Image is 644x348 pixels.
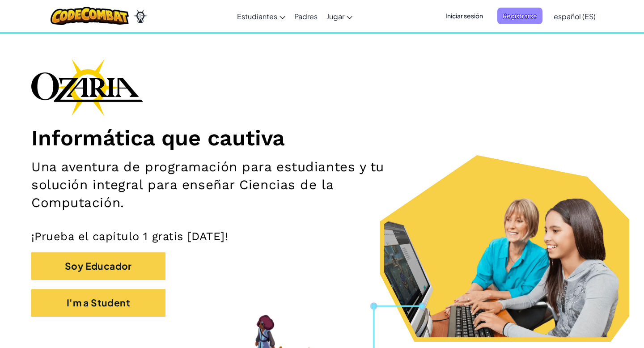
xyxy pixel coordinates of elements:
p: ¡Prueba el capítulo 1 gratis [DATE]! [31,229,613,244]
a: español (ES) [549,4,600,28]
button: I'm a Student [31,289,165,317]
span: Jugar [326,12,344,21]
button: Registrarse [497,8,542,24]
a: Padres [290,4,322,28]
img: CodeCombat logo [51,7,129,25]
h1: Informática que cautiva [31,125,613,151]
img: Ozaria [133,9,148,23]
button: Iniciar sesión [440,8,488,24]
img: Ozaria branding logo [31,59,143,116]
button: Soy Educador [31,252,165,280]
span: español (ES) [554,12,596,21]
a: Jugar [322,4,357,28]
h2: Una aventura de programación para estudiantes y tu solución integral para enseñar Ciencias de la ... [31,158,421,212]
span: Estudiantes [237,12,277,21]
a: Estudiantes [233,4,290,28]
